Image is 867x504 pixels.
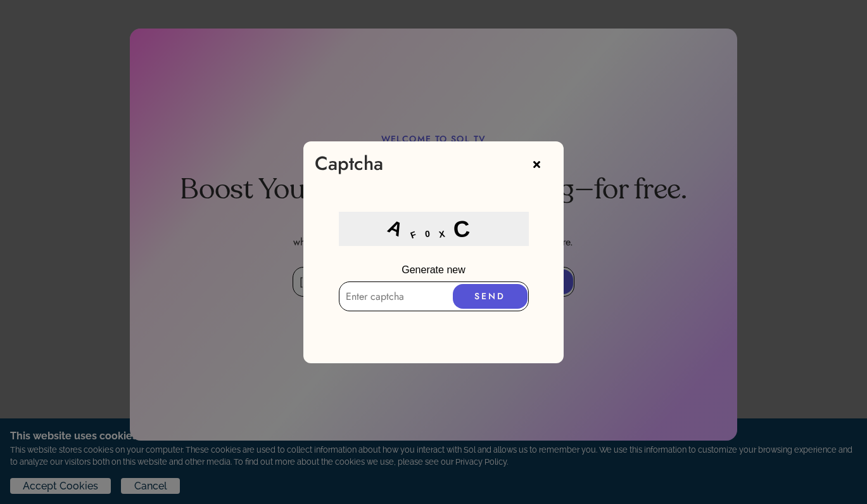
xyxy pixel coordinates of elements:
[453,284,528,309] button: SEND
[409,224,427,242] div: F
[424,226,440,241] div: 0
[438,226,455,242] div: X
[303,259,564,281] p: Generate new
[315,153,383,174] div: Captcha
[383,212,415,247] div: A
[339,281,529,311] input: Enter captcha
[452,210,481,247] div: C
